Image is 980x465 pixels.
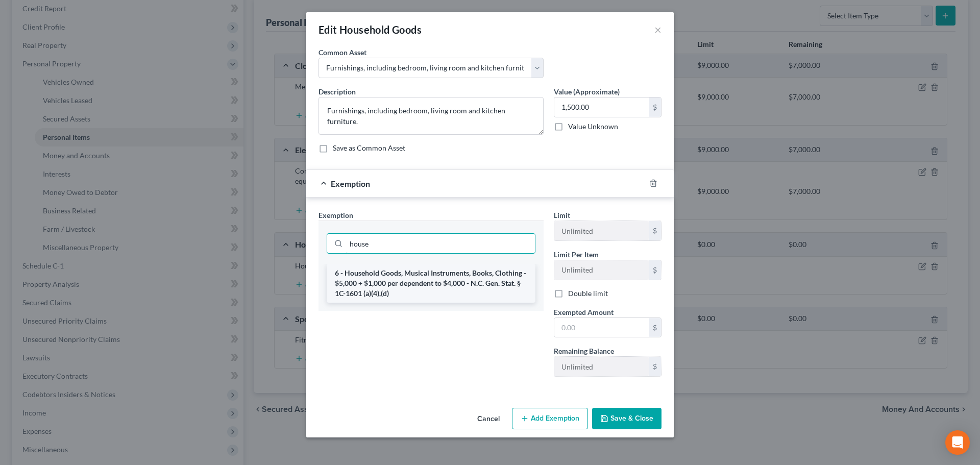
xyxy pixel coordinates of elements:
[554,249,599,260] label: Limit Per Item
[554,97,649,117] input: 0.00
[554,221,649,240] input: --
[331,179,370,188] span: Exemption
[554,357,649,376] input: --
[318,22,422,37] div: Edit Household Goods
[333,143,405,153] label: Save as Common Asset
[554,260,649,280] input: --
[654,23,661,36] button: ×
[469,409,508,429] button: Cancel
[568,121,618,132] label: Value Unknown
[318,211,353,219] span: Exemption
[592,408,661,429] button: Save & Close
[554,86,620,97] label: Value (Approximate)
[554,346,614,356] label: Remaining Balance
[554,318,649,337] input: 0.00
[554,211,570,219] span: Limit
[649,318,661,337] div: $
[945,430,970,455] div: Open Intercom Messenger
[649,357,661,376] div: $
[568,288,608,299] label: Double limit
[512,408,588,429] button: Add Exemption
[318,47,366,58] label: Common Asset
[649,97,661,117] div: $
[318,87,356,96] span: Description
[327,264,535,303] li: 6 - Household Goods, Musical Instruments, Books, Clothing - $5,000 + $1,000 per dependent to $4,0...
[346,234,535,253] input: Search exemption rules...
[554,308,614,316] span: Exempted Amount
[649,221,661,240] div: $
[649,260,661,280] div: $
